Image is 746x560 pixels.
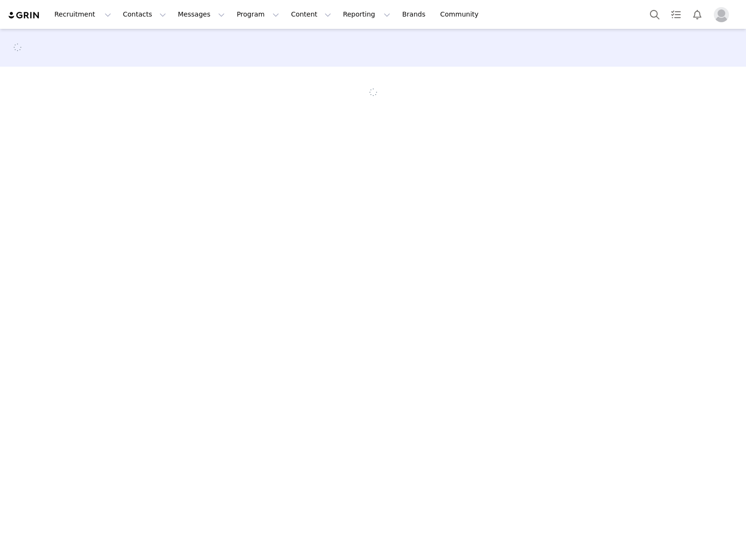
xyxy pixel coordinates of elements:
[337,4,396,25] button: Reporting
[231,4,285,25] button: Program
[687,4,708,25] button: Notifications
[285,4,337,25] button: Content
[396,4,434,25] a: Brands
[708,7,738,22] button: Profile
[172,4,230,25] button: Messages
[49,4,117,25] button: Recruitment
[666,4,686,25] a: Tasks
[117,4,172,25] button: Contacts
[8,11,41,20] img: grin logo
[714,7,729,22] img: placeholder-profile.jpg
[644,4,665,25] button: Search
[435,4,489,25] a: Community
